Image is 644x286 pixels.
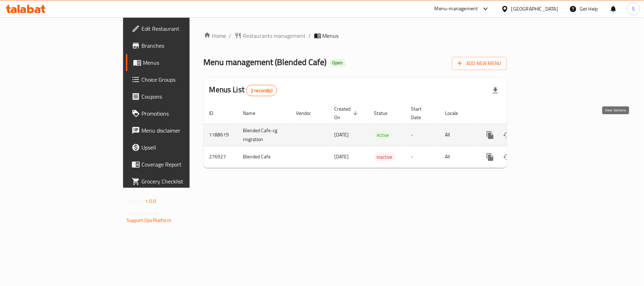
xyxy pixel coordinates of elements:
div: [GEOGRAPHIC_DATA] [511,5,558,13]
table: enhanced table [204,103,555,168]
td: - [406,146,440,168]
span: ID [209,109,223,117]
span: Branches [141,41,225,50]
span: Status [374,109,397,117]
th: Actions [476,103,555,124]
a: Menus [126,54,231,71]
span: Inactive [374,153,395,161]
li: / [309,31,311,40]
a: Grocery Checklist [126,173,231,190]
span: Upsell [141,143,225,152]
td: - [406,124,440,146]
span: 1.0.0 [145,197,156,206]
span: Menus [143,58,225,67]
td: All [440,146,476,168]
a: Menu disclaimer [126,122,231,139]
a: Edit Restaurant [126,20,231,37]
span: Active [374,131,392,139]
a: Promotions [126,105,231,122]
span: Choice Groups [141,75,225,84]
span: Version: [127,197,144,206]
span: Edit Restaurant [141,24,225,33]
a: Restaurants management [234,31,306,40]
span: 2 record(s) [246,87,277,94]
div: Export file [487,82,504,99]
button: Change Status [499,127,516,144]
span: Restaurants management [243,31,306,40]
span: Start Date [411,105,431,122]
span: Created On [335,105,360,122]
a: Choice Groups [126,71,231,88]
a: Coupons [126,88,231,105]
span: Coverage Report [141,160,225,169]
span: Grocery Checklist [141,177,225,186]
a: Branches [126,37,231,54]
span: [DATE] [335,152,349,161]
button: Add New Menu [452,57,507,70]
div: Active [374,131,392,139]
button: more [482,148,499,165]
td: Blended Cafe-cg migration [238,124,291,146]
span: Get support on: [127,209,159,218]
a: Support.OpsPlatform [127,216,172,225]
span: Open [330,60,346,66]
a: Coverage Report [126,156,231,173]
span: Menu disclaimer [141,126,225,135]
nav: breadcrumb [204,31,507,40]
span: Locale [445,109,468,117]
div: Total records count [246,85,277,96]
span: Add New Menu [458,59,501,68]
div: Menu-management [435,5,478,13]
span: Menus [323,31,339,40]
div: Open [330,59,346,67]
td: All [440,124,476,146]
td: Blended Cafe [238,146,291,168]
span: S [632,5,635,13]
h2: Menus List [209,84,277,96]
span: Promotions [141,109,225,118]
button: more [482,127,499,144]
a: Upsell [126,139,231,156]
span: Coupons [141,92,225,101]
span: [DATE] [335,130,349,139]
span: Name [243,109,265,117]
span: Menu management ( Blended Cafe ) [204,54,327,70]
button: Change Status [499,148,516,165]
span: Vendor [296,109,320,117]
